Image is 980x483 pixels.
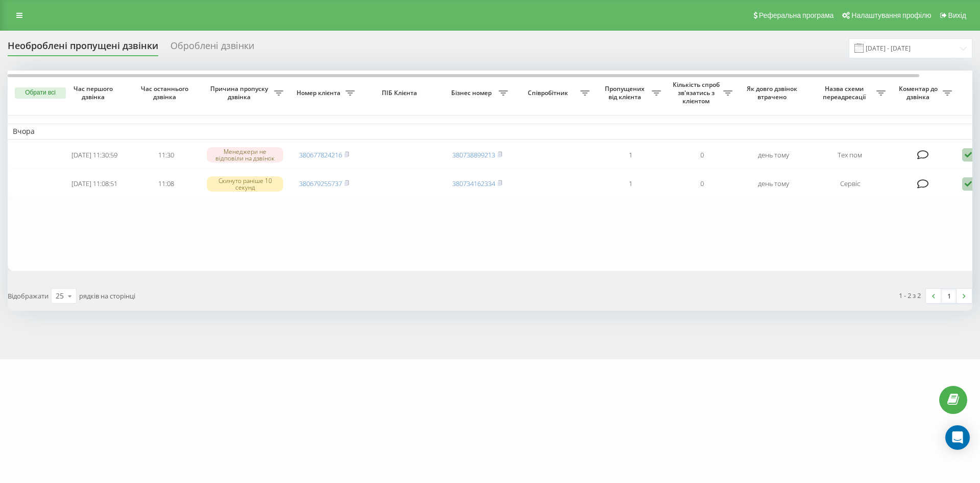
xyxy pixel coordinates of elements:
[814,85,876,101] span: Назва схеми переадресації
[452,179,495,188] a: 380734162334
[809,142,891,169] td: Тех пом
[851,11,931,19] span: Налаштування профілю
[738,170,809,197] td: день тому
[130,170,202,197] td: 11:08
[79,291,135,301] span: рядків на сторінці
[738,142,809,169] td: день тому
[369,89,433,97] span: ПІБ Клієнта
[666,170,738,197] td: 0
[759,11,834,19] span: Реферальна програма
[595,170,666,197] td: 1
[8,291,48,301] span: Відображати
[299,179,342,188] a: 380679255737
[299,150,342,159] a: 380677824216
[59,142,130,169] td: [DATE] 11:30:59
[948,11,966,19] span: Вихід
[207,147,283,163] div: Менеджери не відповіли на дзвінок
[207,85,274,101] span: Причина пропуску дзвінка
[600,85,652,101] span: Пропущених від клієнта
[138,85,193,101] span: Час останнього дзвінка
[56,291,64,301] div: 25
[452,150,495,159] a: 380738899213
[59,170,130,197] td: [DATE] 11:08:51
[595,142,666,169] td: 1
[15,87,66,99] button: Обрати всі
[293,89,346,97] span: Номер клієнта
[896,85,943,101] span: Коментар до дзвінка
[945,425,970,450] div: Open Intercom Messenger
[518,89,580,97] span: Співробітник
[130,142,202,169] td: 11:30
[671,81,723,105] span: Кількість спроб зв'язатись з клієнтом
[207,176,283,192] div: Скинуто раніше 10 секунд
[899,290,921,301] div: 1 - 2 з 2
[447,89,499,97] span: Бізнес номер
[941,289,957,303] a: 1
[809,170,891,197] td: Сервіс
[170,40,254,56] div: Оброблені дзвінки
[67,85,122,101] span: Час першого дзвінка
[8,40,158,56] div: Необроблені пропущені дзвінки
[666,142,738,169] td: 0
[746,85,801,101] span: Як довго дзвінок втрачено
